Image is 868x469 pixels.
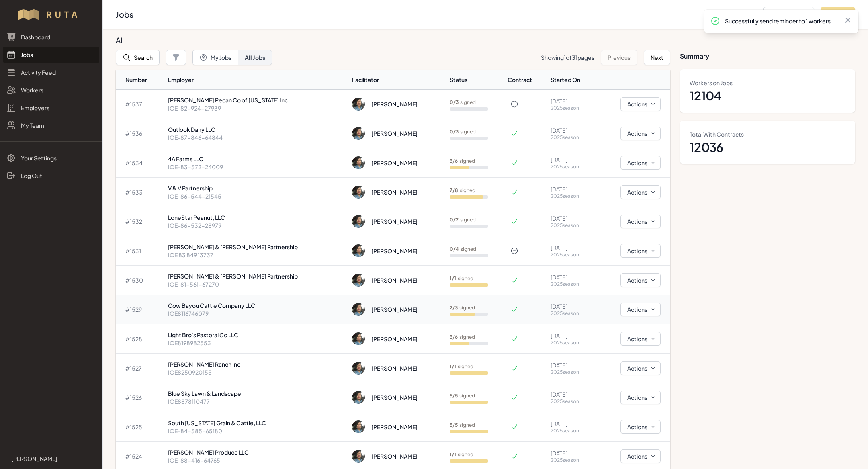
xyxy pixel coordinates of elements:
[507,70,547,90] th: Contract
[450,393,458,399] b: 5 / 5
[450,217,459,223] b: 0 / 2
[168,213,346,221] p: LoneStar Peanut, LLC
[551,398,593,405] p: 2025 season
[690,130,845,138] dt: Total With Contracts
[620,391,661,404] button: Actions
[3,82,99,98] a: Workers
[821,7,855,22] button: Add Job
[620,361,661,375] button: Actions
[551,252,593,258] p: 2025 season
[551,193,593,199] p: 2025 season
[3,100,99,116] a: Employers
[620,97,661,111] button: Actions
[620,127,661,140] button: Actions
[116,119,165,148] td: # 1536
[116,383,165,412] td: # 1526
[551,428,593,434] p: 2025 season
[116,148,165,178] td: # 1534
[116,178,165,207] td: # 1533
[168,184,346,192] p: V & V Partnership
[168,368,346,376] p: IOE8250920155
[551,185,593,193] p: [DATE]
[620,332,661,346] button: Actions
[116,9,757,20] h2: Jobs
[168,397,346,406] p: IOE8878110477
[450,246,476,252] p: signed
[551,164,593,170] p: 2025 season
[450,393,475,399] p: signed
[371,393,418,401] div: [PERSON_NAME]
[168,389,346,397] p: Blue Sky Lawn & Landscape
[168,448,346,456] p: [PERSON_NAME] Produce LLC
[116,90,165,119] td: # 1537
[168,301,346,309] p: Cow Bayou Cattle Company LLC
[551,310,593,317] p: 2025 season
[450,451,473,458] p: signed
[450,158,475,164] p: signed
[551,134,593,141] p: 2025 season
[620,156,661,170] button: Actions
[551,244,593,252] p: [DATE]
[547,70,596,90] th: Started On
[450,129,459,135] b: 0 / 3
[564,54,566,61] span: 1
[168,163,346,171] p: IOE-83-372-24009
[551,332,593,340] p: [DATE]
[620,215,661,228] button: Actions
[6,455,96,463] a: [PERSON_NAME]
[116,295,165,324] td: # 1529
[450,217,476,223] p: signed
[680,35,855,61] h3: Summary
[725,17,837,25] p: Successfully send reminder to 1 workers.
[450,422,458,428] b: 5 / 5
[551,222,593,229] p: 2025 season
[116,324,165,354] td: # 1528
[3,47,99,63] a: Jobs
[690,140,845,154] dd: 12036
[116,412,165,442] td: # 1525
[116,207,165,236] td: # 1532
[168,309,346,317] p: IOE8116746079
[450,305,475,311] p: signed
[371,217,418,225] div: [PERSON_NAME]
[168,155,346,163] p: 4A Farms LLC
[165,70,349,90] th: Employer
[371,305,418,313] div: [PERSON_NAME]
[644,50,670,65] button: Next
[168,221,346,229] p: IOE-86-532-28979
[168,243,346,251] p: [PERSON_NAME] & [PERSON_NAME] Partnership
[551,369,593,375] p: 2025 season
[690,79,845,87] dt: Workers on Jobs
[450,275,456,281] b: 1 / 1
[3,117,99,133] a: My Team
[601,50,637,65] button: Previous
[450,334,475,340] p: signed
[450,334,458,340] b: 3 / 6
[551,281,593,287] p: 2025 season
[541,50,670,65] nav: Pagination
[168,96,346,104] p: [PERSON_NAME] Pecan Co of [US_STATE] Inc
[371,129,418,137] div: [PERSON_NAME]
[116,266,165,295] td: # 1530
[450,305,458,311] b: 2 / 3
[116,35,664,45] h3: All
[450,99,476,106] p: signed
[168,133,346,141] p: IOE-87-846-64844
[450,129,476,135] p: signed
[371,335,418,343] div: [PERSON_NAME]
[620,185,661,199] button: Actions
[3,168,99,184] a: Log Out
[620,449,661,463] button: Actions
[551,156,593,164] p: [DATE]
[17,8,86,21] img: Workflow
[116,50,160,65] button: Search
[371,159,418,167] div: [PERSON_NAME]
[551,361,593,369] p: [DATE]
[620,303,661,316] button: Actions
[763,7,814,22] button: Add Employer
[371,452,418,460] div: [PERSON_NAME]
[450,363,473,370] p: signed
[450,187,475,194] p: signed
[371,276,418,284] div: [PERSON_NAME]
[168,272,346,280] p: [PERSON_NAME] & [PERSON_NAME] Partnership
